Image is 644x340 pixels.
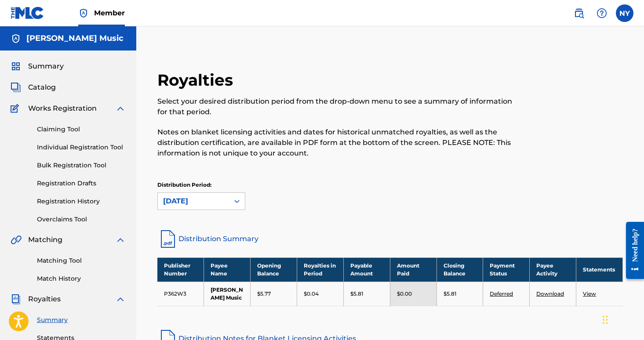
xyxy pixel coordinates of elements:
a: Match History [37,274,126,283]
th: Payable Amount [343,257,390,282]
span: Matching [28,235,62,245]
span: Royalties [28,294,61,304]
a: View [583,290,596,297]
a: Registration History [37,197,126,206]
h2: Royalties [157,70,237,90]
img: distribution-summary-pdf [157,228,178,250]
p: Distribution Period: [157,181,245,189]
th: Payment Status [483,257,530,282]
a: Individual Registration Tool [37,143,126,152]
p: $5.81 [444,290,456,298]
a: CatalogCatalog [11,82,56,93]
span: Works Registration [28,103,97,114]
p: Notes on blanket licensing activities and dates for historical unmatched royalties, as well as th... [157,127,516,159]
div: Help [593,4,611,22]
p: $0.00 [397,290,412,298]
a: Matching Tool [37,256,126,265]
img: expand [115,235,126,245]
a: Public Search [570,4,588,22]
img: Works Registration [11,103,22,114]
a: Bulk Registration Tool [37,161,126,170]
iframe: Chat Widget [600,298,644,340]
img: MLC Logo [11,7,44,19]
th: Payee Name [204,257,251,282]
a: Distribution Summary [157,228,623,250]
div: Drag [603,307,608,333]
span: Catalog [28,82,56,93]
p: $5.77 [257,290,271,298]
span: Summary [28,61,64,72]
th: Statements [576,257,623,282]
img: Summary [11,61,21,72]
a: Deferred [490,290,513,297]
img: help [597,8,607,18]
a: Download [536,290,564,297]
th: Royalties in Period [297,257,344,282]
img: Top Rightsholder [78,8,89,18]
p: $5.81 [350,290,363,298]
p: Select your desired distribution period from the drop-down menu to see a summary of information f... [157,96,516,117]
th: Opening Balance [251,257,297,282]
a: Overclaims Tool [37,215,126,224]
img: Accounts [11,33,21,44]
th: Publisher Number [157,257,204,282]
th: Closing Balance [437,257,483,282]
img: Matching [11,235,22,245]
th: Amount Paid [390,257,437,282]
img: search [574,8,584,18]
a: SummarySummary [11,61,64,72]
h5: Noah Young Music [26,33,124,43]
div: User Menu [616,4,633,22]
p: $0.04 [304,290,319,298]
img: expand [115,103,126,114]
img: Catalog [11,82,21,93]
span: Member [94,8,125,18]
img: Royalties [11,294,21,304]
a: Registration Drafts [37,179,126,188]
div: [DATE] [163,196,224,206]
img: expand [115,294,126,304]
iframe: Resource Center [619,215,644,286]
a: Claiming Tool [37,125,126,134]
th: Payee Activity [530,257,576,282]
td: [PERSON_NAME] Music [204,282,251,306]
a: Summary [37,315,126,325]
td: P362W3 [157,282,204,306]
